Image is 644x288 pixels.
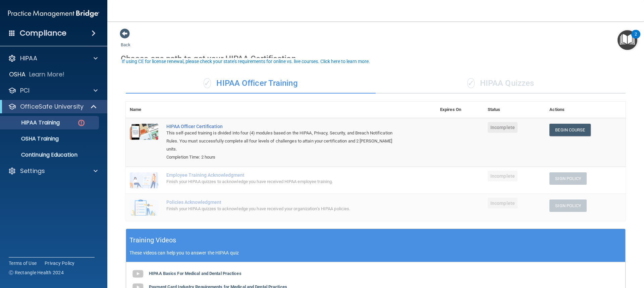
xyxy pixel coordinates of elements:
[204,78,211,88] span: ✓
[129,250,622,255] p: These videos can help you to answer the HIPAA quiz
[8,7,99,20] img: PMB logo
[467,78,475,88] span: ✓
[4,135,59,142] p: OSHA Training
[488,171,518,181] span: Incomplete
[20,87,30,95] p: PCI
[20,54,37,62] p: HIPAA
[131,267,145,281] img: gray_youtube_icon.38fcd6cc.png
[20,103,84,111] p: OfficeSafe University
[8,103,97,111] a: OfficeSafe University
[9,70,26,78] p: OSHA
[4,119,60,126] p: HIPAA Training
[121,49,631,68] div: Choose one path to get your HIPAA Certification
[488,122,518,133] span: Incomplete
[488,198,518,209] span: Incomplete
[77,119,86,127] img: danger-circle.6113f641.png
[635,34,637,43] div: 2
[166,205,402,213] div: Finish your HIPAA quizzes to acknowledge you have received your organization’s HIPAA policies.
[126,73,376,94] div: HIPAA Officer Training
[20,167,45,175] p: Settings
[126,102,162,118] th: Name
[436,102,484,118] th: Expires On
[129,234,176,246] h5: Training Videos
[166,172,402,178] div: Employee Training Acknowledgment
[122,59,370,64] div: If using CE for license renewal, please check your state's requirements for online vs. live cours...
[149,271,241,276] b: HIPAA Basics For Medical and Dental Practices
[166,153,402,161] div: Completion Time: 2 hours
[618,30,637,50] button: Open Resource Center, 2 new notifications
[4,152,96,158] p: Continuing Education
[8,87,98,95] a: PCI
[166,129,402,153] div: This self-paced training is divided into four (4) modules based on the HIPAA, Privacy, Security, ...
[545,102,626,118] th: Actions
[549,124,590,136] a: Begin Course
[166,199,402,205] div: Policies Acknowledgment
[166,178,402,186] div: Finish your HIPAA quizzes to acknowledge you have received HIPAA employee training.
[484,102,545,118] th: Status
[20,28,66,38] h4: Compliance
[8,54,98,62] a: HIPAA
[29,70,65,78] p: Learn More!
[9,260,37,267] a: Terms of Use
[549,199,587,212] button: Sign Policy
[121,58,371,65] button: If using CE for license renewal, please check your state's requirements for online vs. live cours...
[166,124,402,129] a: HIPAA Officer Certification
[8,167,98,175] a: Settings
[45,260,75,267] a: Privacy Policy
[376,73,626,94] div: HIPAA Quizzes
[549,172,587,185] button: Sign Policy
[9,269,64,276] span: Ⓒ Rectangle Health 2024
[121,34,130,47] a: Back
